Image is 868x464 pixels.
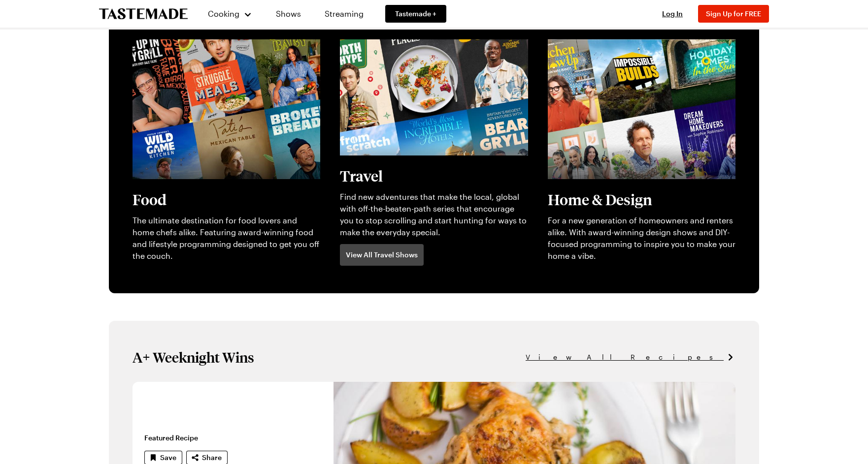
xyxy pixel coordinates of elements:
span: Save [160,453,176,463]
span: Cooking [208,9,239,18]
a: View full content for [object Object] [133,40,267,50]
span: View All Recipes [526,352,724,363]
a: To Tastemade Home Page [99,8,188,20]
a: View full content for [object Object] [340,40,474,50]
a: Tastemade + [385,5,446,23]
a: View All Recipes [526,352,735,363]
a: View full content for [object Object] [548,40,682,50]
button: Cooking [207,2,252,26]
span: Tastemade + [395,9,436,19]
span: Share [202,453,222,463]
span: Sign Up for FREE [706,9,761,18]
span: Log In [662,9,683,18]
button: Log In [653,9,692,19]
button: Sign Up for FREE [698,5,769,23]
h1: A+ Weeknight Wins [133,348,254,366]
